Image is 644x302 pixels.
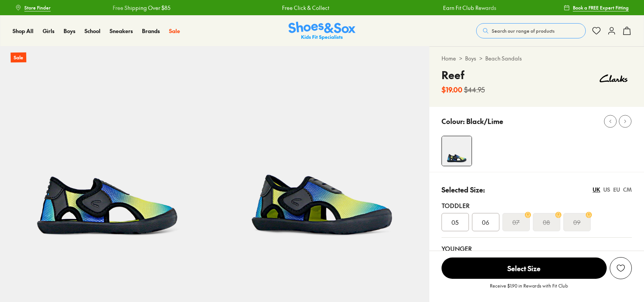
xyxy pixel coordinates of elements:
button: Select Size [442,257,607,279]
a: Boys [64,27,75,35]
p: Black/Lime [466,116,503,126]
span: Store Finder [24,4,51,11]
a: Free Click & Collect [279,4,326,12]
img: 5-503475_1 [215,46,429,261]
a: Earn Fit Club Rewards [440,4,493,12]
p: Sale [11,52,26,63]
a: Home [442,54,456,62]
div: US [603,186,610,194]
button: Search our range of products [476,23,586,38]
div: CM [623,186,632,194]
a: School [84,27,100,35]
a: Shop All [13,27,33,35]
div: Younger [442,244,632,253]
a: Book a FREE Expert Fitting [564,1,629,14]
p: Colour: [442,116,465,126]
div: Toddler [442,201,632,210]
s: 08 [543,218,550,227]
a: Boys [465,54,476,62]
h4: Reef [442,67,485,83]
button: Add to Wishlist [610,257,632,279]
b: $19.00 [442,84,462,95]
p: Selected Size: [442,184,485,195]
div: > > [442,54,632,62]
a: Store Finder [15,1,51,14]
img: 4-503474_1 [442,136,472,166]
s: $44.95 [464,84,485,95]
a: Sale [169,27,180,35]
span: Book a FREE Expert Fitting [573,4,629,11]
span: 05 [451,218,459,227]
a: Free Shipping Over $85 [109,4,167,12]
p: Receive $1.90 in Rewards with Fit Club [490,282,568,296]
a: Brands [142,27,160,35]
img: SNS_Logo_Responsive.svg [289,22,355,40]
a: Beach Sandals [485,54,522,62]
a: Shoes & Sox [289,22,355,40]
span: Select Size [442,257,607,279]
span: 06 [482,218,489,227]
div: UK [593,186,600,194]
a: Sneakers [110,27,133,35]
span: Search our range of products [492,27,555,34]
img: Vendor logo [595,67,632,90]
s: 07 [512,218,520,227]
div: EU [613,186,620,194]
s: 09 [573,218,580,227]
a: Girls [43,27,54,35]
